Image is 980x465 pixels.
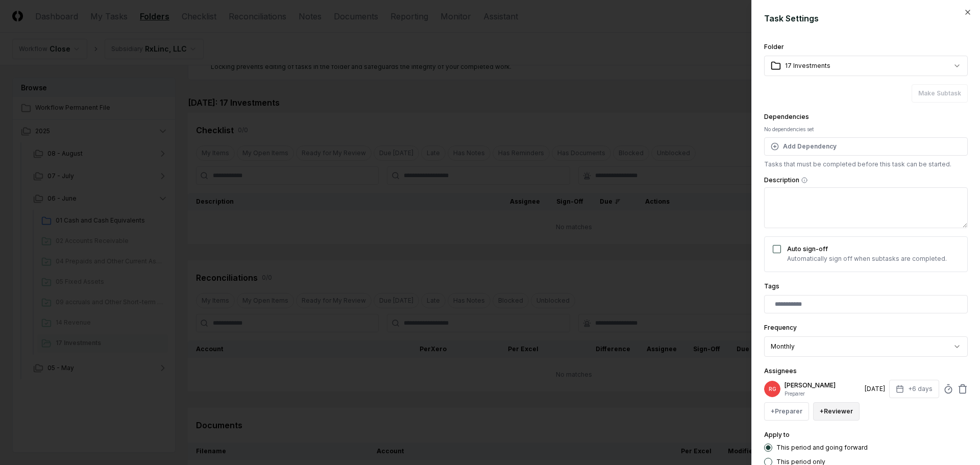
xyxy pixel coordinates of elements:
label: Dependencies [764,113,809,120]
p: Tasks that must be completed before this task can be started. [764,160,968,169]
label: This period only [776,459,825,465]
span: RG [769,385,776,393]
label: Frequency [764,324,797,331]
button: Description [801,177,807,183]
button: Add Dependency [764,137,968,156]
h2: Task Settings [764,12,968,25]
div: No dependencies set [764,126,968,133]
button: +6 days [889,380,939,398]
p: Preparer [785,390,861,398]
label: Auto sign-off [787,245,828,253]
button: +Reviewer [813,402,860,421]
label: Assignees [764,367,797,375]
label: This period and going forward [776,445,868,451]
p: [PERSON_NAME] [785,381,861,390]
div: [DATE] [865,384,885,394]
label: Folder [764,43,784,51]
label: Tags [764,282,779,290]
p: Automatically sign off when subtasks are completed. [787,254,947,263]
button: +Preparer [764,402,809,421]
label: Apply to [764,431,790,438]
label: Description [764,177,968,183]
